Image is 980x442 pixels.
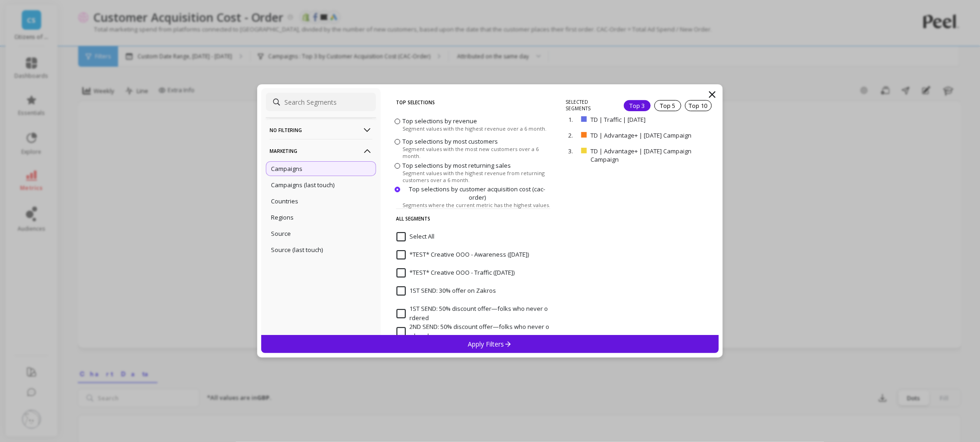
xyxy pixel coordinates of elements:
[271,213,294,221] p: Regions
[396,304,550,322] span: 1ST SEND: 50% discount offer—folks who never ordered
[270,139,372,163] p: Marketing
[624,100,651,111] div: Top 3
[396,93,550,112] p: Top Selections
[396,232,434,241] span: Select All
[402,185,552,202] span: Top selections by customer acquisition cost (cac-order)
[271,164,302,173] p: Campaigns
[402,117,477,125] span: Top selections by revenue
[266,93,376,111] input: Search Segments
[568,147,578,155] p: 3.
[271,229,291,238] p: Source
[396,286,496,296] span: 1ST SEND: 30% offer on Zakros
[402,161,511,170] span: Top selections by most returning sales
[402,170,552,183] span: Segment values with the highest revenue from returning customers over a 6 month.
[685,100,712,111] div: Top 10
[402,145,552,159] span: Segment values with the most new customers over a 6 month.
[565,99,612,112] p: SELECTED SEGMENTS
[654,100,681,111] div: Top 5
[396,250,529,259] span: *TEST* Creative OOO - Awareness (Aug 2023)
[591,131,702,139] p: TD | Advantage+ | [DATE] Campaign
[396,208,550,228] p: All Segments
[568,131,578,139] p: 2.
[396,322,550,341] span: 2ND SEND: 50% discount offer—folks who never ordered
[271,197,298,205] p: Countries
[591,147,712,164] p: TD | Advantage+ | [DATE] Campaign Campaign
[568,115,578,124] p: 1.
[402,125,547,132] span: Segment values with the highest revenue over a 6 month.
[468,340,512,348] p: Apply Filters
[271,246,323,254] p: Source (last touch)
[402,202,550,208] span: Segments where the current metric has the highest values.
[396,268,515,278] span: *TEST* Creative OOO - Traffic (Aug 2023)
[271,181,334,189] p: Campaigns (last touch)
[270,118,372,142] p: No filtering
[591,115,679,124] p: TD | Traffic | [DATE]
[402,137,498,145] span: Top selections by most customers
